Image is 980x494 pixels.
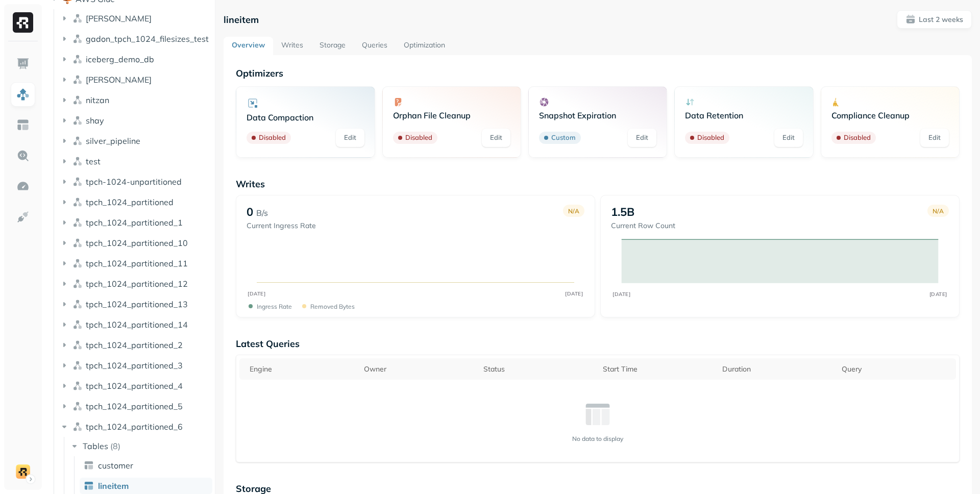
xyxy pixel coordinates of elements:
[59,71,211,88] button: [PERSON_NAME]
[250,363,354,375] div: Engine
[72,136,83,146] img: namespace
[311,37,354,55] a: Storage
[86,34,209,44] span: gadon_tpch_1024_filesizes_test
[248,290,266,297] tspan: [DATE]
[920,129,949,147] a: Edit
[59,51,211,67] button: iceberg_demo_db
[59,31,211,47] button: gadon_tpch_1024_filesizes_test
[86,279,188,289] span: tpch_1024_partitioned_12
[86,177,182,187] span: tpch-1024-unpartitioned
[13,12,33,33] img: Ryft
[59,255,211,271] button: tpch_1024_partitioned_11
[86,258,188,268] span: tpch_1024_partitioned_11
[336,129,364,147] a: Edit
[364,363,473,375] div: Owner
[572,435,623,442] p: No data to display
[69,438,212,454] button: Tables(8)
[72,238,83,248] img: namespace
[72,299,83,309] img: namespace
[257,303,292,310] p: Ingress Rate
[80,478,212,494] a: lineitem
[59,174,211,190] button: tpch-1024-unpartitioned
[224,37,273,55] a: Overview
[224,14,259,26] p: lineitem
[236,67,960,79] p: Optimizers
[16,180,30,193] img: Optimization
[72,401,83,411] img: namespace
[72,156,83,166] img: namespace
[59,194,211,210] button: tpch_1024_partitioned
[72,381,83,391] img: namespace
[72,360,83,370] img: namespace
[59,276,211,292] button: tpch_1024_partitioned_12
[256,207,268,219] p: B/s
[611,205,634,219] p: 1.5B
[72,422,83,432] img: namespace
[86,13,152,23] span: [PERSON_NAME]
[236,178,960,190] p: Writes
[628,129,656,147] a: Edit
[16,210,30,224] img: Integrations
[59,296,211,312] button: tpch_1024_partitioned_13
[568,207,579,215] p: N/A
[16,118,30,132] img: Asset Explorer
[59,153,211,169] button: test
[611,221,675,231] p: Current Row Count
[86,238,188,248] span: tpch_1024_partitioned_10
[72,54,83,64] img: namespace
[84,481,94,491] img: table
[539,110,656,120] p: Snapshot Expiration
[80,457,212,474] a: customer
[405,133,432,143] p: Disabled
[86,217,183,228] span: tpch_1024_partitioned_1
[933,207,944,215] p: N/A
[72,34,83,44] img: namespace
[86,95,109,105] span: nitzan
[59,112,211,129] button: shay
[59,235,211,251] button: tpch_1024_partitioned_10
[247,221,316,231] p: Current Ingress Rate
[59,214,211,231] button: tpch_1024_partitioned_1
[897,10,972,29] button: Last 2 weeks
[483,363,593,375] div: Status
[59,398,211,414] button: tpch_1024_partitioned_5
[72,115,83,126] img: namespace
[110,441,120,451] p: ( 8 )
[86,156,101,166] span: test
[722,363,831,375] div: Duration
[72,177,83,187] img: namespace
[72,13,83,23] img: namespace
[396,37,453,55] a: Optimization
[259,133,286,143] p: Disabled
[59,133,211,149] button: silver_pipeline
[612,291,630,297] tspan: [DATE]
[86,319,188,330] span: tpch_1024_partitioned_14
[72,75,83,85] img: namespace
[774,129,803,147] a: Edit
[72,319,83,330] img: namespace
[59,92,211,108] button: nitzan
[84,460,94,471] img: table
[83,441,108,451] span: Tables
[247,112,364,122] p: Data Compaction
[59,316,211,333] button: tpch_1024_partitioned_14
[16,88,30,101] img: Assets
[98,481,129,491] span: lineitem
[59,418,211,435] button: tpch_1024_partitioned_6
[59,337,211,353] button: tpch_1024_partitioned_2
[86,197,174,207] span: tpch_1024_partitioned
[929,291,947,297] tspan: [DATE]
[86,136,140,146] span: silver_pipeline
[72,258,83,268] img: namespace
[72,279,83,289] img: namespace
[236,338,960,350] p: Latest Queries
[603,363,712,375] div: Start Time
[72,197,83,207] img: namespace
[86,75,152,85] span: [PERSON_NAME]
[393,110,510,120] p: Orphan File Cleanup
[685,110,802,120] p: Data Retention
[354,37,396,55] a: Queries
[86,299,188,309] span: tpch_1024_partitioned_13
[844,133,871,143] p: Disabled
[72,340,83,350] img: namespace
